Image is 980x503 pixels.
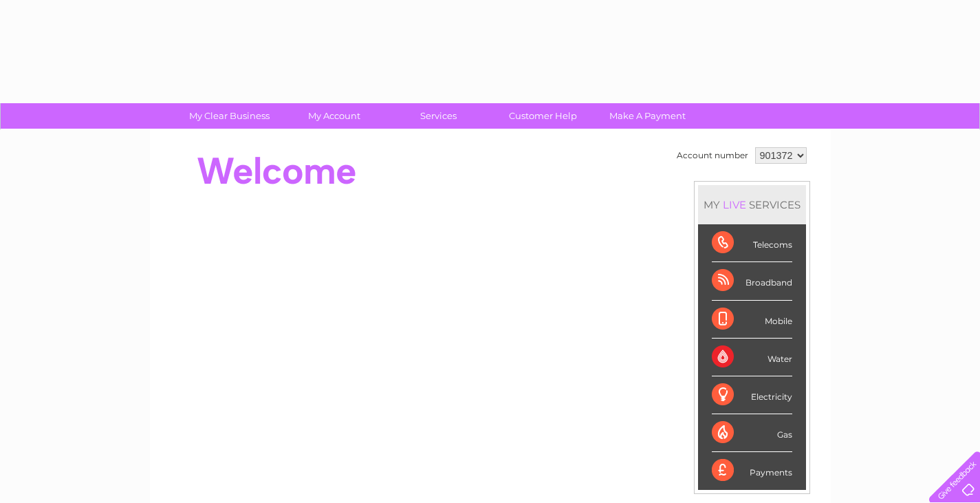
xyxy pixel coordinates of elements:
a: Services [382,103,495,129]
a: Customer Help [486,103,600,129]
a: Make A Payment [591,103,704,129]
div: Electricity [712,376,792,414]
a: My Account [277,103,391,129]
div: LIVE [720,198,749,211]
div: Telecoms [712,224,792,262]
td: Account number [673,144,752,167]
div: Gas [712,414,792,452]
div: Payments [712,452,792,489]
div: Mobile [712,301,792,339]
div: MY SERVICES [698,185,806,224]
div: Broadband [712,262,792,300]
a: My Clear Business [173,103,286,129]
div: Water [712,339,792,376]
